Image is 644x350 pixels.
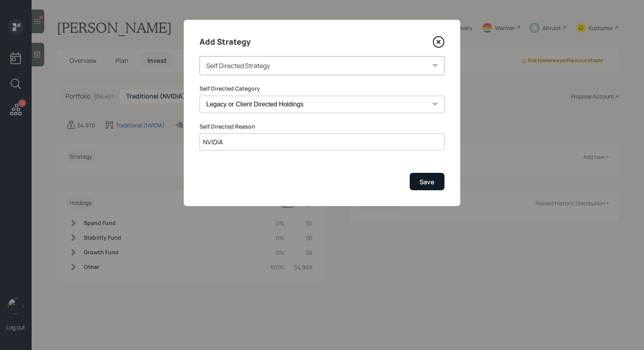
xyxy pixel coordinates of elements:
[200,123,444,131] label: Self Directed Reason
[200,56,444,75] div: Self Directed Strategy
[200,85,444,93] label: Self Directed Category
[200,36,250,48] h4: Add Strategy
[410,173,444,190] button: Save
[420,178,435,186] div: Save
